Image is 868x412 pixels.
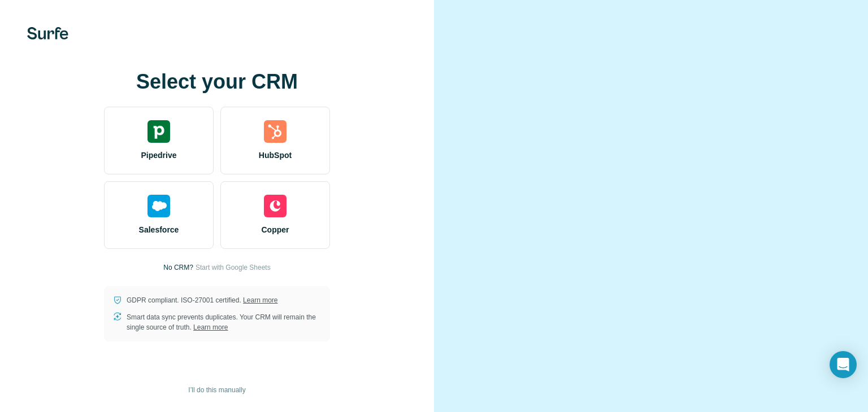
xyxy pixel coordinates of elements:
[830,351,857,378] div: Open Intercom Messenger
[193,323,228,331] a: Learn more
[243,296,277,304] a: Learn more
[139,224,179,235] span: Salesforce
[147,195,170,217] img: salesforce's logo
[262,224,289,235] span: Copper
[147,120,170,143] img: pipedrive's logo
[188,385,245,395] span: I’ll do this manually
[141,150,176,161] span: Pipedrive
[264,120,287,143] img: hubspot's logo
[127,312,321,332] p: Smart data sync prevents duplicates. Your CRM will remain the single source of truth.
[264,195,287,217] img: copper's logo
[259,150,292,161] span: HubSpot
[196,262,271,273] button: Start with Google Sheets
[104,71,330,93] h1: Select your CRM
[127,295,277,305] p: GDPR compliant. ISO-27001 certified.
[27,27,68,40] img: Surfe's logo
[163,262,193,273] p: No CRM?
[180,382,253,398] button: I’ll do this manually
